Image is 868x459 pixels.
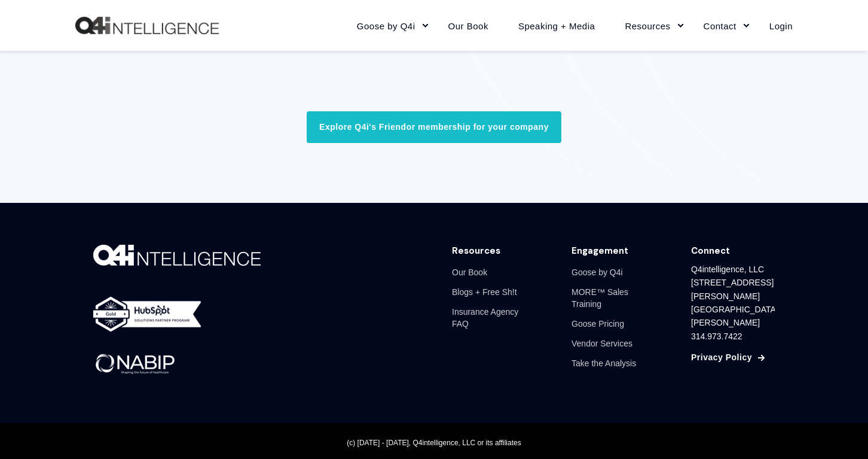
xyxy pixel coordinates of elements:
[571,333,632,353] a: Vendor Services
[452,302,536,334] a: Insurance Agency FAQ
[571,263,623,282] a: Goose by Q4i
[93,245,261,266] img: 01202-Q4i-Brand-Design-WH-Apr-10-2023-10-13-58-1515-AM
[691,351,752,364] a: Privacy Policy
[691,245,730,257] div: Connect
[691,263,778,343] div: Q4intelligence, LLC [STREET_ADDRESS][PERSON_NAME] [GEOGRAPHIC_DATA][PERSON_NAME] 314.973.7422
[571,263,655,373] div: Navigation Menu
[452,245,500,257] div: Resources
[571,314,624,334] a: Goose Pricing
[347,439,521,447] span: (c) [DATE] - [DATE], Q4intelligence, LLC or its affiliates
[93,352,177,377] img: NABIP_Logos_Logo 1_White-1
[75,17,219,35] img: Q4intelligence, LLC logo
[452,282,517,302] a: Blogs + Free Sh!t
[571,245,628,257] div: Engagement
[452,263,536,334] div: Navigation Menu
[571,353,636,373] a: Take the Analysis
[571,282,655,314] a: MORE™ Sales Training
[75,17,219,35] a: Back to Home
[452,263,487,282] a: Our Book
[307,111,561,142] a: Explore Q4i's Friendor membership for your company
